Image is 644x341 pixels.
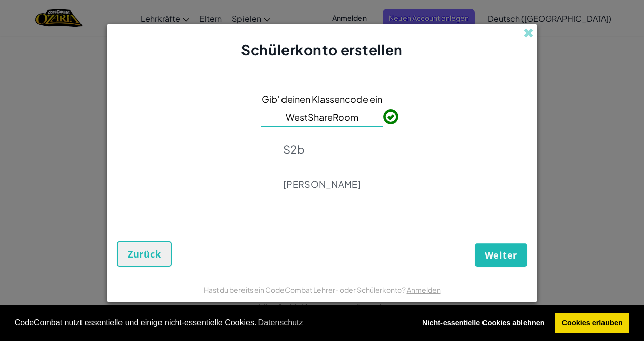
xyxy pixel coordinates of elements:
[283,178,361,190] p: [PERSON_NAME]
[241,40,402,58] span: Schülerkonto erstellen
[415,313,551,333] a: deny cookies
[475,243,527,267] button: Weiter
[555,313,629,333] a: allow cookies
[204,285,407,294] span: Hast du bereits ein CodeCombat Lehrer- oder Schülerkonto?
[407,285,441,294] a: Anmelden
[15,315,408,330] span: CodeCombat nutzt essentielle und einige nicht-essentielle Cookies.
[485,249,517,261] span: Weiter
[262,92,382,106] span: Gib' deinen Klassencode ein
[256,315,304,330] a: learn more about cookies
[117,241,172,267] button: Zurück
[283,142,361,156] p: S2b
[128,248,161,260] span: Zurück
